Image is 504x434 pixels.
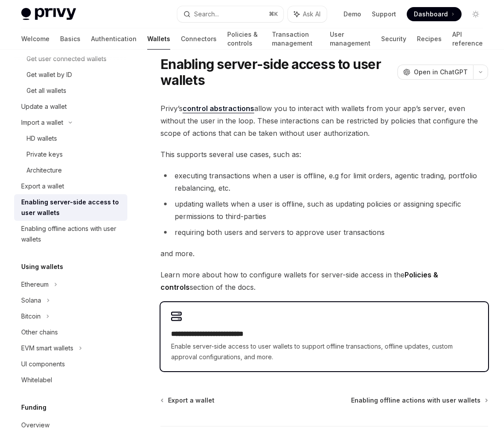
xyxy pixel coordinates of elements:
h1: Enabling server-side access to user wallets [160,56,394,88]
img: light logo [21,8,76,20]
div: Export a wallet [21,181,64,192]
span: Ask AI [303,10,321,19]
a: User management [330,28,370,50]
span: This supports several use cases, such as: [160,148,488,161]
a: Wallets [147,28,170,50]
div: Private keys [27,149,63,160]
div: Overview [21,420,50,430]
a: Enabling offline actions with user wallets [351,396,487,405]
div: UI components [21,359,65,369]
a: Authentication [91,28,137,50]
button: Search...⌘K [177,6,283,22]
h5: Using wallets [21,261,63,272]
li: executing transactions when a user is offline, e.g for limit orders, agentic trading, portfolio r... [160,169,488,194]
h5: Funding [21,402,46,413]
a: Export a wallet [14,178,127,194]
a: Update a wallet [14,99,127,115]
span: ⌘ K [269,11,278,18]
span: and more. [160,247,488,260]
li: requiring both users and servers to approve user transactions [160,226,488,238]
a: UI components [14,356,127,372]
div: Update a wallet [21,101,67,112]
div: Search... [194,9,219,19]
div: Solana [21,295,41,306]
div: Enabling server-side access to user wallets [21,197,122,218]
a: Transaction management [272,28,319,50]
div: EVM smart wallets [21,343,73,353]
a: Policies & controls [227,28,261,50]
div: Import a wallet [21,117,63,128]
span: Enable server-side access to user wallets to support offline transactions, offline updates, custo... [171,341,477,362]
a: Basics [60,28,80,50]
div: Enabling offline actions with user wallets [21,223,122,245]
span: Open in ChatGPT [414,68,468,77]
div: Other chains [21,327,58,338]
a: Demo [344,10,361,19]
button: Ask AI [288,6,327,22]
a: Architecture [14,162,127,178]
span: Enabling offline actions with user wallets [351,396,481,405]
span: Learn more about how to configure wallets for server-side access in the section of the docs. [160,269,488,293]
div: Bitcoin [21,311,41,322]
span: Dashboard [414,10,448,19]
a: Support [372,10,396,19]
div: Architecture [27,165,62,176]
div: Ethereum [21,279,49,290]
a: control abstractions [183,104,254,113]
a: Export a wallet [161,396,214,405]
a: Get all wallets [14,83,127,99]
a: Security [381,28,406,50]
a: Other chains [14,324,127,340]
span: Privy’s allow you to interact with wallets from your app’s server, even without the user in the l... [160,102,488,139]
a: Enabling offline actions with user wallets [14,221,127,247]
div: Get all wallets [27,85,66,96]
a: Welcome [21,28,50,50]
a: Dashboard [407,7,462,21]
a: Recipes [417,28,442,50]
li: updating wallets when a user is offline, such as updating policies or assigning specific permissi... [160,198,488,223]
div: Whitelabel [21,375,52,385]
a: Get wallet by ID [14,67,127,83]
a: Whitelabel [14,372,127,388]
div: Get wallet by ID [27,69,72,80]
a: Connectors [181,28,217,50]
a: Enabling server-side access to user wallets [14,194,127,221]
button: Open in ChatGPT [397,65,473,80]
div: HD wallets [27,133,57,144]
a: Private keys [14,146,127,162]
a: HD wallets [14,131,127,146]
a: Overview [14,417,127,433]
a: API reference [452,28,483,50]
button: Toggle dark mode [469,7,483,21]
span: Export a wallet [168,396,214,405]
